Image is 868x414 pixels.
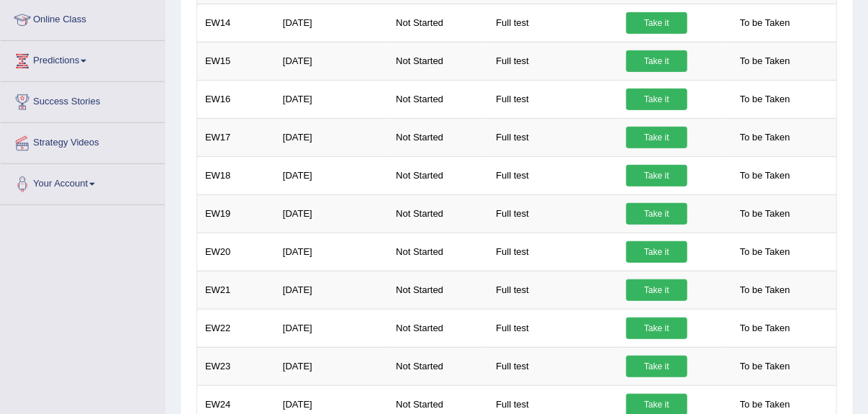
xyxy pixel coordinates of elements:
[197,42,275,80] td: EW15
[388,233,488,271] td: Not Started
[733,241,797,263] span: To be Taken
[388,347,488,385] td: Not Started
[275,156,388,194] td: [DATE]
[275,118,388,156] td: [DATE]
[488,194,618,233] td: Full test
[1,41,165,77] a: Predictions
[275,271,388,309] td: [DATE]
[388,118,488,156] td: Not Started
[388,309,488,347] td: Not Started
[626,279,687,301] a: Take it
[197,271,275,309] td: EW21
[733,89,797,110] span: To be Taken
[197,194,275,233] td: EW19
[388,194,488,233] td: Not Started
[388,42,488,80] td: Not Started
[388,80,488,118] td: Not Started
[626,12,687,34] a: Take it
[733,165,797,186] span: To be Taken
[733,279,797,301] span: To be Taken
[626,165,687,186] a: Take it
[197,118,275,156] td: EW17
[197,347,275,385] td: EW23
[1,164,165,200] a: Your Account
[197,309,275,347] td: EW22
[626,241,687,263] a: Take it
[733,12,797,34] span: To be Taken
[488,118,618,156] td: Full test
[488,347,618,385] td: Full test
[733,127,797,148] span: To be Taken
[275,4,388,42] td: [DATE]
[1,123,165,159] a: Strategy Videos
[488,42,618,80] td: Full test
[197,156,275,194] td: EW18
[1,82,165,118] a: Success Stories
[388,271,488,309] td: Not Started
[733,356,797,377] span: To be Taken
[626,318,687,339] a: Take it
[626,89,687,110] a: Take it
[488,309,618,347] td: Full test
[197,4,275,42] td: EW14
[488,271,618,309] td: Full test
[388,156,488,194] td: Not Started
[733,50,797,72] span: To be Taken
[626,203,687,225] a: Take it
[488,80,618,118] td: Full test
[733,203,797,225] span: To be Taken
[733,318,797,339] span: To be Taken
[197,80,275,118] td: EW16
[275,309,388,347] td: [DATE]
[275,233,388,271] td: [DATE]
[275,80,388,118] td: [DATE]
[275,194,388,233] td: [DATE]
[488,4,618,42] td: Full test
[488,156,618,194] td: Full test
[626,356,687,377] a: Take it
[488,233,618,271] td: Full test
[626,127,687,148] a: Take it
[197,233,275,271] td: EW20
[388,4,488,42] td: Not Started
[275,42,388,80] td: [DATE]
[275,347,388,385] td: [DATE]
[626,50,687,72] a: Take it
